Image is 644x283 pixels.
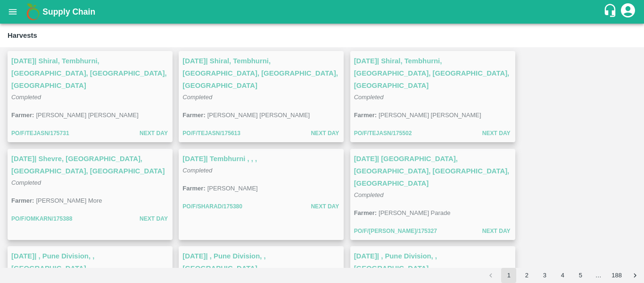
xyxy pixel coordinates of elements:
button: Go to page 2 [519,268,534,283]
button: page 1 [501,268,516,283]
span: Completed [354,191,384,198]
h3: [DATE] | , Pune Division, , [GEOGRAPHIC_DATA] [354,250,512,274]
div: customer-support [603,3,619,20]
label: [PERSON_NAME] More [36,197,102,204]
a: PO/F/TEJASN/175613 [182,129,240,138]
a: PO/F/[PERSON_NAME]/175327 [354,226,437,236]
button: Next Day [481,129,512,138]
label: [PERSON_NAME] [207,185,258,192]
button: Next Day [310,129,340,138]
h3: [DATE] | Shiral, Tembhurni, [GEOGRAPHIC_DATA], [GEOGRAPHIC_DATA], [GEOGRAPHIC_DATA] [354,55,512,92]
label: Farmer: [11,197,34,204]
div: account of current user [619,2,636,22]
label: Farmer: [354,209,377,216]
span: Completed [182,94,212,101]
label: Farmer: [11,111,34,119]
h3: [DATE] | Shevre, [GEOGRAPHIC_DATA], [GEOGRAPHIC_DATA], [GEOGRAPHIC_DATA] [11,153,169,177]
a: PO/F/OMKARN/175388 [11,214,72,224]
label: [PERSON_NAME] [PERSON_NAME] [379,111,481,119]
h3: [DATE] | Tembhurni , , , [182,153,340,165]
a: PO/F/TEJASN/175731 [11,129,69,138]
button: Next Day [310,202,340,212]
nav: pagination navigation [482,268,644,283]
a: Supply Chain [42,5,603,18]
a: PO/F/TEJASN/175502 [354,129,412,138]
h3: [DATE] | Shiral, Tembhurni, [GEOGRAPHIC_DATA], [GEOGRAPHIC_DATA], [GEOGRAPHIC_DATA] [182,55,340,92]
img: logo [24,2,42,21]
button: Go to next page [627,268,643,283]
span: Completed [11,94,41,101]
label: [PERSON_NAME] [PERSON_NAME] [207,111,310,119]
span: Completed [11,179,41,186]
b: Harvests [8,32,37,39]
b: Supply Chain [42,7,95,17]
div: … [591,271,606,280]
label: [PERSON_NAME] Parade [379,209,450,216]
label: Farmer: [182,185,205,192]
button: Next Day [139,129,169,138]
h3: [DATE] | , Pune Division, , [GEOGRAPHIC_DATA] [11,250,169,274]
a: PO/F/SHARAD/175380 [182,202,242,212]
span: Completed [182,167,212,174]
button: Go to page 4 [555,268,570,283]
h3: [DATE] | Shiral, Tembhurni, [GEOGRAPHIC_DATA], [GEOGRAPHIC_DATA], [GEOGRAPHIC_DATA] [11,55,169,92]
label: Farmer: [354,111,377,119]
h3: [DATE] | [GEOGRAPHIC_DATA], [GEOGRAPHIC_DATA], [GEOGRAPHIC_DATA], [GEOGRAPHIC_DATA] [354,153,512,189]
button: Next Day [481,226,512,236]
h3: [DATE] | , Pune Division, , [GEOGRAPHIC_DATA] [182,250,340,274]
button: Next Day [139,214,169,224]
span: Completed [354,94,384,101]
label: Farmer: [182,111,205,119]
button: Go to page 5 [573,268,588,283]
button: Go to page 3 [537,268,552,283]
button: open drawer [2,1,24,23]
label: [PERSON_NAME] [PERSON_NAME] [36,111,138,119]
button: Go to page 188 [609,268,625,283]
